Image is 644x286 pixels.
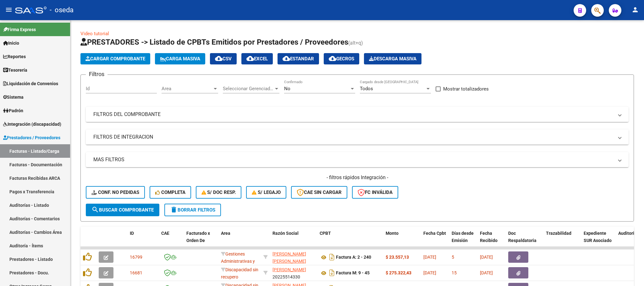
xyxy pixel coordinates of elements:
datatable-header-cell: Doc Respaldatoria [506,227,543,254]
span: [DATE] [423,255,436,260]
button: EXCEL [241,53,273,64]
span: 5 [452,255,454,260]
span: [DATE] [480,270,493,275]
span: EXCEL [246,56,268,62]
button: Carga Masiva [155,53,205,64]
span: Padrón [3,107,23,114]
iframe: Intercom live chat [623,265,638,280]
datatable-header-cell: CPBT [317,227,383,254]
span: Todos [360,86,373,91]
span: Inicio [3,40,19,47]
mat-icon: search [91,206,99,213]
span: Carga Masiva [160,56,200,62]
span: Gestiones Administrativas y Otros [221,251,255,271]
strong: $ 23.557,13 [386,255,409,260]
strong: Factura A: 2 - 240 [336,255,371,260]
span: Razón Social [272,231,299,236]
app-download-masive: Descarga masiva de comprobantes (adjuntos) [364,53,421,64]
span: CSV [215,56,232,62]
datatable-header-cell: Días desde Emisión [449,227,477,254]
i: Descargar documento [328,268,336,278]
datatable-header-cell: Razón Social [270,227,317,254]
span: Buscar Comprobante [91,207,154,213]
span: Cargar Comprobante [85,56,145,62]
datatable-header-cell: Fecha Recibido [477,227,506,254]
span: Prestadores / Proveedores [3,134,60,141]
span: Estandar [283,56,314,62]
span: Auditoria [618,231,637,236]
span: Borrar Filtros [170,207,215,213]
span: Area [162,86,212,91]
button: FC Inválida [352,186,398,199]
mat-icon: cloud_download [215,55,223,62]
span: Tesorería [3,67,27,74]
span: CPBT [320,231,331,236]
span: 16799 [130,255,142,260]
datatable-header-cell: Trazabilidad [543,227,581,254]
mat-expansion-panel-header: FILTROS DE INTEGRACION [86,129,629,145]
button: Completa [150,186,191,199]
span: - oseda [50,3,74,17]
datatable-header-cell: ID [127,227,159,254]
datatable-header-cell: Monto [383,227,421,254]
span: FC Inválida [358,190,393,195]
span: PRESTADORES -> Listado de CPBTs Emitidos por Prestadores / Proveedores [80,38,348,47]
span: Firma Express [3,26,36,33]
datatable-header-cell: Expediente SUR Asociado [581,227,616,254]
span: Seleccionar Gerenciador [223,86,274,91]
span: Doc Respaldatoria [508,231,537,243]
mat-icon: cloud_download [283,55,290,62]
span: 16681 [130,270,142,275]
button: S/ Doc Resp. [196,186,242,199]
mat-icon: cloud_download [329,55,336,62]
span: Integración (discapacidad) [3,121,61,128]
span: [DATE] [423,270,436,275]
button: Estandar [278,53,319,64]
span: 15 [452,270,457,275]
span: Fecha Cpbt [423,231,446,236]
i: Descargar documento [328,252,336,262]
span: Completa [155,190,185,195]
mat-panel-title: MAS FILTROS [93,156,614,163]
span: S/ legajo [252,190,281,195]
datatable-header-cell: Fecha Cpbt [421,227,449,254]
span: CAE [161,231,169,236]
h3: Filtros [86,70,107,79]
button: Buscar Comprobante [86,204,159,216]
span: S/ Doc Resp. [201,190,236,195]
div: 20225514330 [272,266,315,279]
span: Trazabilidad [546,231,571,236]
button: Gecros [324,53,359,64]
span: Conf. no pedidas [91,190,139,195]
span: Fecha Recibido [480,231,498,243]
mat-panel-title: FILTROS DEL COMPROBANTE [93,111,614,118]
mat-icon: delete [170,206,178,213]
span: [DATE] [480,255,493,260]
mat-expansion-panel-header: FILTROS DEL COMPROBANTE [86,107,629,122]
strong: Factura M: 9 - 45 [336,271,370,276]
span: Expediente SUR Asociado [584,231,612,243]
span: Gecros [329,56,354,62]
span: No [284,86,290,91]
span: Descarga Masiva [369,56,416,62]
button: Borrar Filtros [164,204,221,216]
span: Sistema [3,94,24,101]
strong: $ 275.322,43 [386,270,411,275]
button: Cargar Comprobante [80,53,150,64]
mat-icon: menu [5,6,13,14]
datatable-header-cell: Area [218,227,261,254]
span: Liquidación de Convenios [3,80,58,87]
h4: - filtros rápidos Integración - [86,174,629,181]
span: [PERSON_NAME] [272,267,306,272]
datatable-header-cell: CAE [159,227,184,254]
div: 20204703133 [272,250,315,264]
span: Reportes [3,53,26,60]
button: S/ legajo [246,186,286,199]
button: Descarga Masiva [364,53,421,64]
datatable-header-cell: Facturado x Orden De [184,227,218,254]
span: Días desde Emisión [452,231,474,243]
mat-expansion-panel-header: MAS FILTROS [86,152,629,167]
span: Area [221,231,230,236]
a: Video tutorial [80,31,109,36]
button: CAE SIN CARGAR [291,186,347,199]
